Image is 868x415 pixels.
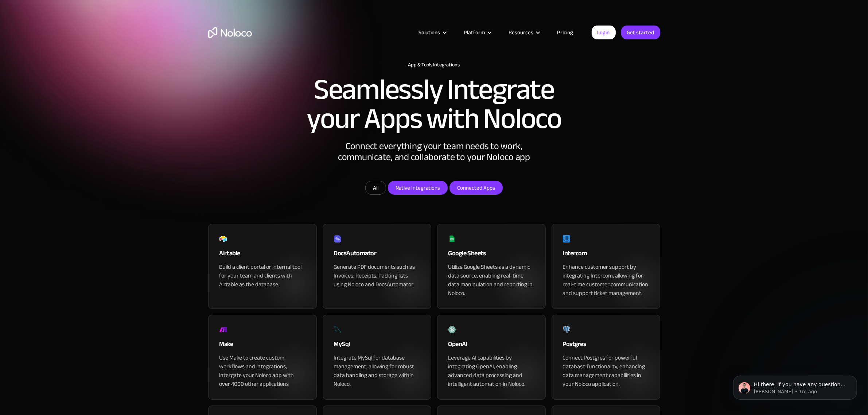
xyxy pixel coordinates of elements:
[334,248,420,263] div: DocsAutomator
[323,315,431,400] a: MySqlIntegrate MySql for database management, allowing for robust data handling and storage withi...
[208,315,317,400] a: MakeUse Make to create custom workflows and integrations, intergate your Noloco app with over 400...
[323,224,431,309] a: DocsAutomatorGenerate PDF documents such as Invoices, Receipts, Packing lists using Noloco and Do...
[563,263,649,298] div: Enhance customer support by integrating Intercom, allowing for real-time customer communication a...
[325,141,544,181] div: Connect everything your team needs to work, communicate, and collaborate to your Noloco app
[621,26,660,39] a: Get started
[208,224,317,309] a: AirtableBuild a client portal or internal tool for your team and clients with Airtable as the dat...
[592,26,616,39] a: Login
[464,28,485,37] div: Platform
[219,353,305,388] div: Use Make to create custom workflows and integrations, intergate your Noloco app with over 4000 ot...
[437,315,546,400] a: OpenAILeverage AI capabilities by integrating OpenAI, enabling advanced data processing and intel...
[455,28,500,37] div: Platform
[307,75,562,133] h2: Seamlessly Integrate your Apps with Noloco
[208,27,252,38] a: home
[448,263,534,298] div: Utilize Google Sheets as a dynamic data source, enabling real-time data manipulation and reportin...
[219,263,305,289] div: Build a client portal or internal tool for your team and clients with Airtable as the database.
[288,181,580,197] form: Email Form
[552,224,660,309] a: IntercomEnhance customer support by integrating Intercom, allowing for real-time customer communi...
[219,248,305,263] div: Airtable
[419,28,440,37] div: Solutions
[509,28,534,37] div: Resources
[437,224,546,309] a: Google SheetsUtilize Google Sheets as a dynamic data source, enabling real-time data manipulation...
[563,353,649,388] div: Connect Postgres for powerful database functionality, enhancing data management capabilities in y...
[410,28,455,37] div: Solutions
[563,339,649,353] div: Postgres
[365,181,386,195] a: All
[552,315,660,400] a: PostgresConnect Postgres for powerful database functionality, enhancing data management capabilit...
[448,353,534,388] div: Leverage AI capabilities by integrating OpenAI, enabling advanced data processing and intelligent...
[219,339,305,353] div: Make
[448,339,534,353] div: OpenAI
[334,353,420,388] div: Integrate MySql for database management, allowing for robust data handling and storage within Nol...
[334,339,420,353] div: MySql
[334,263,420,289] div: Generate PDF documents such as Invoices, Receipts, Packing lists using Noloco and DocsAutomator
[563,248,649,263] div: Intercom
[548,28,583,37] a: Pricing
[722,360,868,411] iframe: Intercom notifications message
[448,248,534,263] div: Google Sheets
[500,28,548,37] div: Resources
